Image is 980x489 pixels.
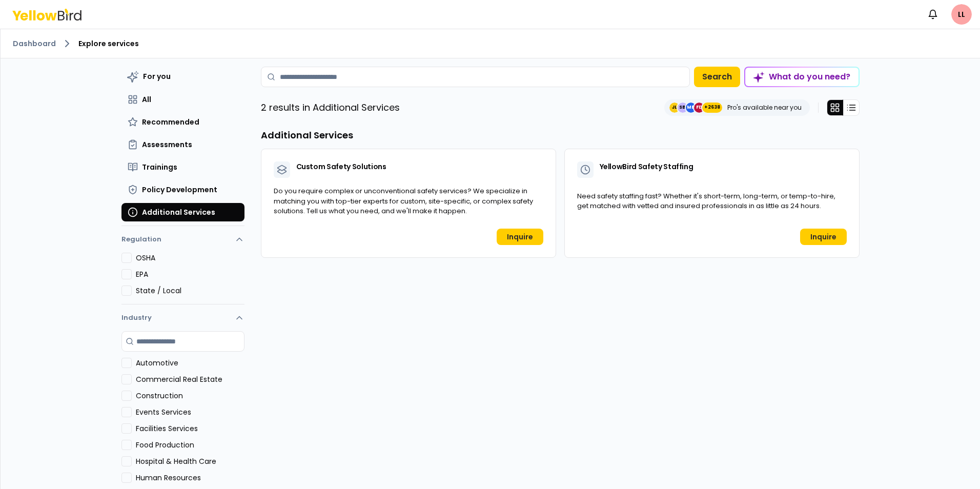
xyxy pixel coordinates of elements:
button: Policy Development [121,180,244,199]
label: Commercial Real Estate [136,374,244,384]
nav: breadcrumb [13,37,968,50]
label: Automotive [136,358,244,368]
button: Recommended [121,113,244,131]
h3: Additional Services [261,128,860,142]
label: OSHA [136,253,244,263]
div: What do you need? [745,68,859,86]
span: +2638 [704,103,720,113]
span: For you [143,71,171,81]
button: All [121,90,244,109]
button: Regulation [121,230,244,253]
div: Regulation [121,253,244,304]
label: Facilities Services [136,423,244,434]
label: Construction [136,391,244,401]
button: Search [694,67,740,87]
button: Assessments [121,135,244,154]
span: All [142,94,151,105]
button: What do you need? [744,67,860,87]
a: Inquire [497,229,543,245]
span: JL [669,103,680,113]
span: Policy Development [142,185,217,195]
span: Assessments [142,139,192,150]
span: FD [694,103,704,113]
label: State / Local [136,286,244,296]
button: Additional Services [121,203,244,221]
span: Explore services [78,38,139,49]
span: Additional Services [142,207,215,217]
a: Dashboard [13,38,56,49]
span: Need safety staffing fast? Whether it's short-term, long-term, or temp-to-hire, get matched with ... [577,191,835,211]
label: Human Resources [136,473,244,483]
p: 2 results in Additional Services [261,100,400,115]
span: SB [678,103,688,113]
span: MB [686,103,696,113]
button: For you [121,67,244,86]
span: Do you require complex or unconventional safety services? We specialize in matching you with top-... [274,186,533,216]
label: Hospital & Health Care [136,456,244,466]
span: Recommended [142,117,199,127]
span: Trainings [142,162,177,172]
span: LL [951,4,972,25]
span: Custom Safety Solutions [296,161,386,172]
a: Inquire [800,229,847,245]
label: Events Services [136,407,244,417]
label: EPA [136,269,244,279]
p: Pro's available near you [727,104,802,112]
button: Trainings [121,158,244,176]
button: Industry [121,304,244,331]
span: YellowBird Safety Staffing [600,161,693,172]
label: Food Production [136,440,244,450]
